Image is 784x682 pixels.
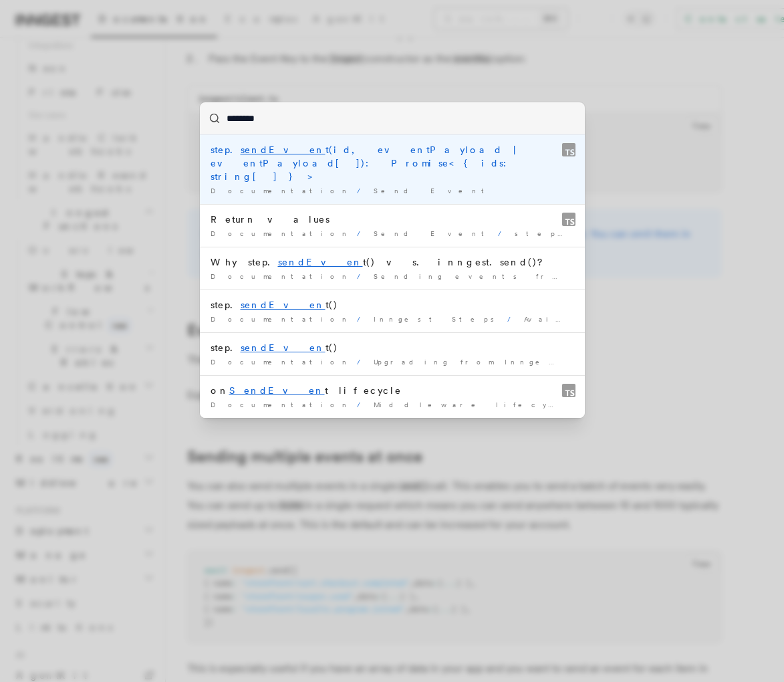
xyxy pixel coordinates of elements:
span: Send Event [374,187,493,195]
span: / [357,315,368,323]
span: Upgrading from Inngest SDK v2 to v3 [374,358,717,366]
span: Middleware lifecycle v2.0.0+ [374,401,671,409]
span: Documentation [211,187,352,195]
div: on t lifecycle [211,384,574,397]
mark: sendEven [241,144,325,155]
div: Return values [211,213,574,226]
span: Sending events from functions [374,272,671,280]
div: step. t() [211,341,574,354]
span: / [357,187,368,195]
span: Documentation [211,358,352,366]
mark: sendEven [241,342,325,353]
span: Documentation [211,229,352,237]
span: Inngest Steps [374,315,502,323]
span: / [507,315,519,323]
span: / [357,229,368,237]
div: step. t() [211,298,574,312]
span: / [357,272,368,280]
span: / [357,401,368,409]
mark: sendEven [278,257,363,267]
span: / [357,358,368,366]
mark: SendEven [229,385,325,396]
mark: sendEven [241,300,325,310]
div: step. t(id, eventPayload | eventPayload[]): Promise<{ ids: string[] }> [211,143,574,183]
span: / [498,229,509,237]
span: Documentation [211,272,352,280]
span: Documentation [211,401,352,409]
div: Why step. t() vs. inngest.send()? [211,255,574,269]
span: Documentation [211,315,352,323]
span: Send Event [374,229,493,237]
span: Available Step Methods [524,315,743,323]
